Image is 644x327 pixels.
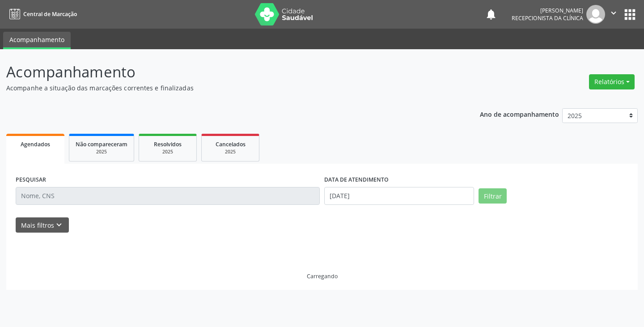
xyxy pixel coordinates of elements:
[589,74,635,89] button: Relatórios
[609,8,619,18] i: 
[605,5,622,24] button: 
[16,187,320,205] input: Nome, CNS
[208,149,253,155] div: 2025
[6,83,448,93] p: Acompanhe a situação das marcações correntes e finalizadas
[6,61,448,83] p: Acompanhamento
[76,140,127,148] span: Não compareceram
[21,140,50,148] span: Agendados
[3,32,71,49] a: Acompanhamento
[307,272,338,280] div: Carregando
[485,8,497,21] button: notifications
[512,7,583,14] div: [PERSON_NAME]
[154,140,182,148] span: Resolvidos
[622,7,638,22] button: apps
[76,149,127,155] div: 2025
[512,14,583,22] span: Recepcionista da clínica
[324,187,474,205] input: Selecione um intervalo
[216,140,246,148] span: Cancelados
[6,7,77,21] a: Central de Marcação
[324,173,389,187] label: DATA DE ATENDIMENTO
[480,108,559,119] p: Ano de acompanhamento
[479,188,507,204] button: Filtrar
[145,149,190,155] div: 2025
[16,173,46,187] label: PESQUISAR
[16,217,69,233] button: Mais filtroskeyboard_arrow_down
[54,220,64,230] i: keyboard_arrow_down
[586,5,605,24] img: img
[23,10,77,18] span: Central de Marcação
